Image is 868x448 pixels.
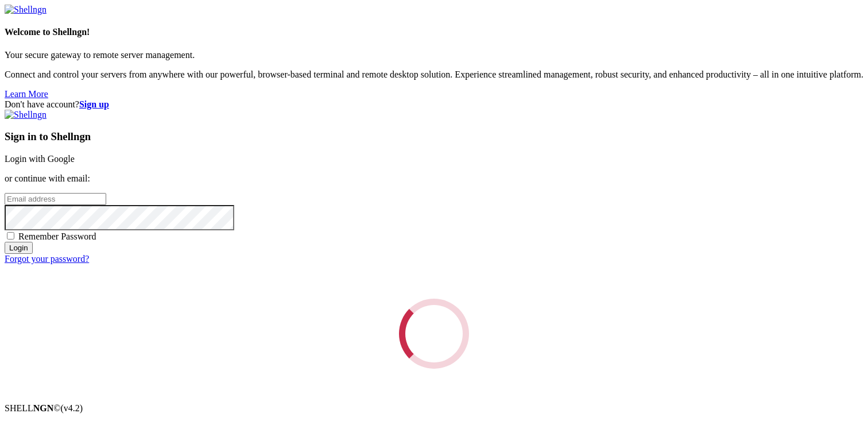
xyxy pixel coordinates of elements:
[5,89,48,99] a: Learn More
[390,290,477,377] div: Loading...
[7,232,14,240] input: Remember Password
[5,254,89,264] a: Forgot your password?
[5,403,83,413] span: SHELL ©
[18,231,96,241] span: Remember Password
[79,99,109,109] a: Sign up
[5,5,46,15] img: Shellngn
[5,50,863,60] p: Your secure gateway to remote server management.
[33,403,54,413] b: NGN
[5,27,863,37] h4: Welcome to Shellngn!
[5,193,106,205] input: Email address
[61,403,83,413] span: 4.2.0
[5,130,863,143] h3: Sign in to Shellngn
[5,173,863,184] p: or continue with email:
[5,242,33,254] input: Login
[5,154,75,164] a: Login with Google
[5,110,46,120] img: Shellngn
[5,69,863,80] p: Connect and control your servers from anywhere with our powerful, browser-based terminal and remo...
[5,99,863,110] div: Don't have account?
